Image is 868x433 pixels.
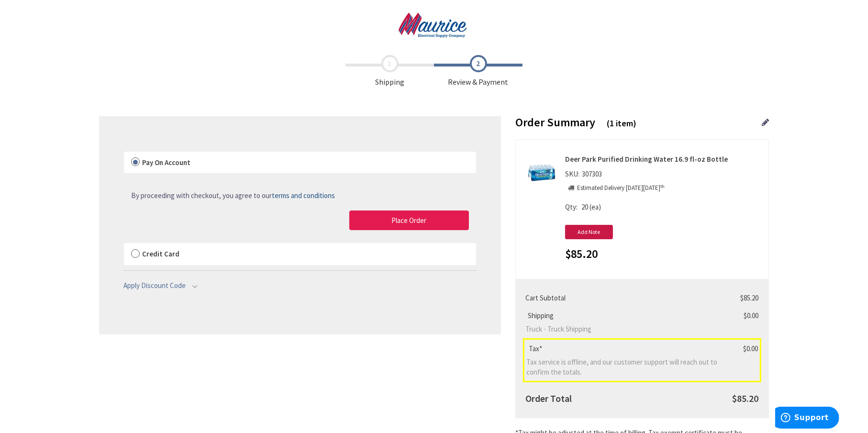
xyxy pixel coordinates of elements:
span: (ea) [590,202,601,211]
a: By proceeding with checkout, you agree to ourterms and conditions [131,190,335,200]
p: Estimated Delivery [DATE][DATE] [577,184,665,193]
span: (1 item) [607,118,636,129]
span: Qty [565,202,576,211]
span: $85.20 [565,248,598,260]
span: Review & Payment [434,55,523,88]
span: Shipping [345,55,434,88]
span: Tax service is offline, and our customer support will reach out to confirm the totals. [526,357,725,377]
span: $85.20 [733,392,759,404]
span: Shipping [526,311,556,320]
span: $85.20 [741,293,759,302]
img: Maurice Electrical Supply Company [387,12,481,38]
span: Order Summary [515,115,595,130]
span: terms and conditions [272,191,335,200]
span: Truck - Truck Shipping [526,324,725,334]
span: 20 [581,202,588,211]
button: Place Order [349,211,469,231]
span: Pay On Account [142,158,190,167]
span: Apply Discount Code [123,281,186,290]
span: Place Order [392,216,427,225]
span: $0.00 [744,311,759,320]
span: 307303 [579,169,604,178]
span: Credit Card [142,249,179,258]
strong: Order Total [526,392,572,404]
sup: th [660,183,665,189]
th: Cart Subtotal [524,289,729,307]
span: By proceeding with checkout, you agree to our [131,191,335,200]
iframe: Opens a widget where you can find more information [775,407,839,431]
div: SKU: [565,169,604,182]
strong: Deer Park Purified Drinking Water 16.9 fl-oz Bottle [565,154,761,164]
img: Deer Park Purified Drinking Water 16.9 fl-oz Bottle [527,158,556,188]
span: $0.00 [743,344,758,353]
